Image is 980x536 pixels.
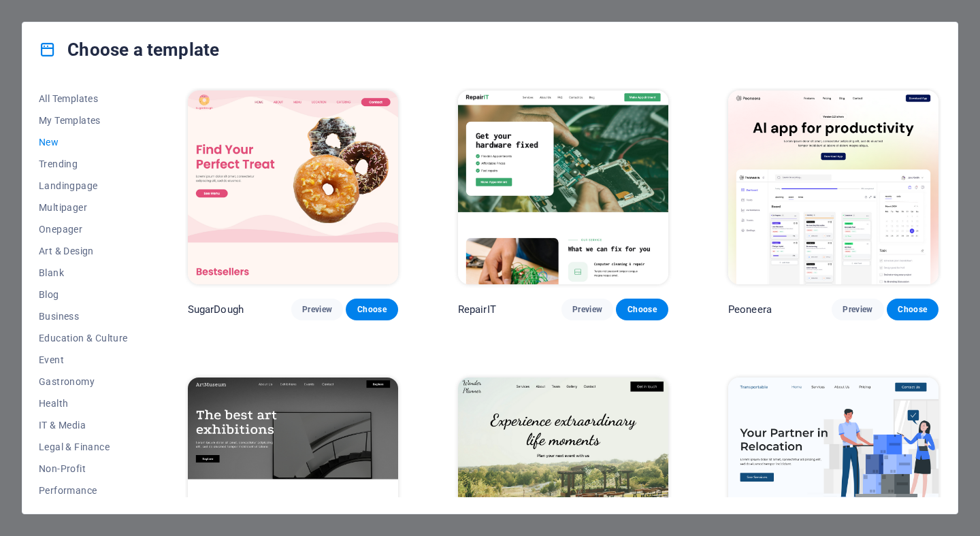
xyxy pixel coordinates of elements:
[832,299,883,320] button: Preview
[39,197,128,218] button: Multipager
[188,303,244,316] p: SugarDough
[39,202,128,213] span: Multipager
[39,218,128,240] button: Onepager
[39,267,128,278] span: Blank
[39,376,128,387] span: Gastronomy
[39,436,128,458] button: Legal & Finance
[39,311,128,322] span: Business
[346,299,397,320] button: Choose
[39,420,128,431] span: IT & Media
[39,93,128,104] span: All Templates
[291,299,343,320] button: Preview
[887,299,938,320] button: Choose
[39,246,128,256] span: Art & Design
[39,115,128,126] span: My Templates
[39,39,219,61] h4: Choose a template
[39,240,128,262] button: Art & Design
[627,304,657,315] span: Choose
[39,398,128,409] span: Health
[616,299,668,320] button: Choose
[39,224,128,235] span: Onepager
[357,304,387,315] span: Choose
[39,463,128,474] span: Non-Profit
[39,88,128,110] button: All Templates
[39,354,128,365] span: Event
[302,304,332,315] span: Preview
[39,392,128,414] button: Health
[39,349,128,371] button: Event
[188,90,398,284] img: SugarDough
[572,304,602,315] span: Preview
[39,262,128,284] button: Blank
[39,137,128,148] span: New
[39,175,128,197] button: Landingpage
[39,180,128,191] span: Landingpage
[39,110,128,131] button: My Templates
[458,90,668,284] img: RepairIT
[39,371,128,392] button: Gastronomy
[728,90,938,284] img: Peoneera
[898,304,928,315] span: Choose
[39,158,128,169] span: Trending
[728,303,772,316] p: Peoneera
[39,305,128,327] button: Business
[458,303,496,316] p: RepairIT
[843,304,872,315] span: Preview
[39,480,128,501] button: Performance
[39,333,128,344] span: Education & Culture
[39,327,128,349] button: Education & Culture
[39,414,128,436] button: IT & Media
[39,153,128,175] button: Trending
[39,284,128,305] button: Blog
[39,289,128,300] span: Blog
[39,131,128,153] button: New
[39,458,128,480] button: Non-Profit
[561,299,613,320] button: Preview
[39,485,128,496] span: Performance
[39,441,128,452] span: Legal & Finance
